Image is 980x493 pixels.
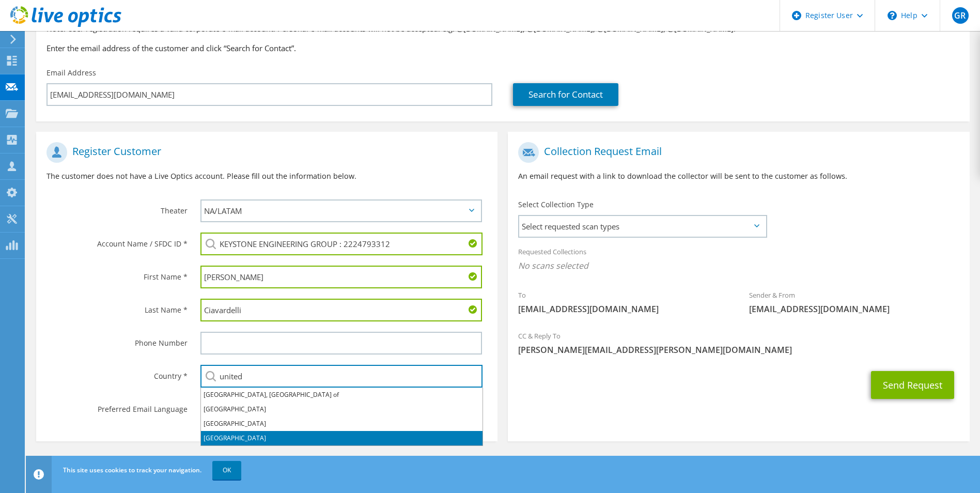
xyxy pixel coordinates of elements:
[518,142,954,163] h1: Collection Request Email
[508,325,969,361] div: CC & Reply To
[46,299,188,315] label: Last Name *
[201,431,483,445] li: [GEOGRAPHIC_DATA]
[513,83,618,106] a: Search for Contact
[46,398,188,414] label: Preferred Email Language
[888,11,897,20] svg: \n
[518,303,728,315] span: [EMAIL_ADDRESS][DOMAIN_NAME]
[871,371,954,399] button: Send Request
[739,284,970,320] div: Sender & From
[518,199,594,210] label: Select Collection Type
[212,461,241,480] a: OK
[519,216,765,237] span: Select requested scan types
[46,42,959,54] h3: Enter the email address of the customer and click “Search for Contact”.
[46,332,188,348] label: Phone Number
[63,466,201,474] span: This site uses cookies to track your navigation.
[518,260,959,271] span: No scans selected
[46,233,188,249] label: Account Name / SFDC ID *
[201,417,483,431] li: [GEOGRAPHIC_DATA]
[508,241,969,279] div: Requested Collections
[508,284,739,320] div: To
[749,303,959,315] span: [EMAIL_ADDRESS][DOMAIN_NAME]
[201,388,483,402] li: [GEOGRAPHIC_DATA], [GEOGRAPHIC_DATA] of
[46,266,188,282] label: First Name *
[46,68,96,78] label: Email Address
[952,7,969,24] span: GR
[518,344,959,356] span: [PERSON_NAME][EMAIL_ADDRESS][PERSON_NAME][DOMAIN_NAME]
[46,365,188,381] label: Country *
[46,171,487,182] p: The customer does not have a Live Optics account. Please fill out the information below.
[46,199,188,216] label: Theater
[46,142,482,163] h1: Register Customer
[201,402,483,417] li: [GEOGRAPHIC_DATA]
[518,171,959,182] p: An email request with a link to download the collector will be sent to the customer as follows.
